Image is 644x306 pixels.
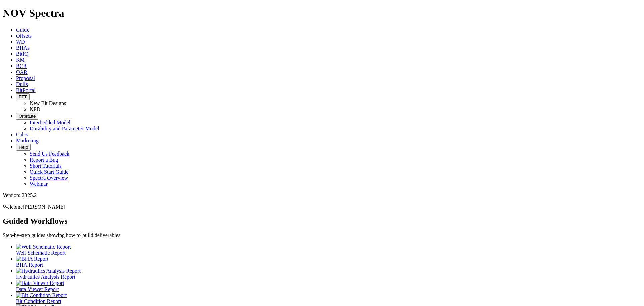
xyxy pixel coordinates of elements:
a: BitPortal [16,87,36,93]
a: Spectra Overview [30,175,68,181]
img: BHA Report [16,256,48,262]
button: Help [16,144,31,151]
a: Guide [16,27,29,33]
a: New Bit Designs [30,100,66,106]
a: Send Us Feedback [30,151,69,157]
span: Well Schematic Report [16,250,66,256]
span: Data Viewer Report [16,286,59,292]
a: BCR [16,63,27,69]
a: Hydraulics Analysis Report Hydraulics Analysis Report [16,268,641,280]
a: OAR [16,69,28,75]
a: Interbedded Model [30,120,70,125]
a: Durability and Parameter Model [30,126,99,131]
a: Well Schematic Report Well Schematic Report [16,244,641,256]
a: Report a Bug [30,157,58,163]
a: Offsets [16,33,32,39]
a: BHAs [16,45,30,51]
a: Bit Condition Report Bit Condition Report [16,292,641,304]
div: Version: 2025.2 [3,192,641,199]
a: KM [16,57,25,63]
a: Webinar [30,181,48,187]
a: Calcs [16,132,28,137]
button: OrbitLite [16,113,38,120]
img: Well Schematic Report [16,244,71,250]
h1: NOV Spectra [3,7,641,19]
span: FTT [19,94,27,99]
a: NPD [30,106,40,112]
a: Proposal [16,75,35,81]
a: WD [16,39,25,45]
img: Data Viewer Report [16,280,64,286]
p: Welcome [3,204,641,210]
a: Short Tutorials [30,163,62,169]
span: BHA Report [16,262,43,268]
img: Hydraulics Analysis Report [16,268,81,274]
img: Bit Condition Report [16,292,67,298]
span: Hydraulics Analysis Report [16,274,75,280]
span: Help [19,145,28,150]
a: Marketing [16,138,39,143]
a: Data Viewer Report Data Viewer Report [16,280,641,292]
a: Quick Start Guide [30,169,68,175]
a: Dulls [16,81,28,87]
button: FTT [16,93,30,100]
p: Step-by-step guides showing how to build deliverables [3,232,641,238]
span: [PERSON_NAME] [23,204,65,210]
h2: Guided Workflows [3,217,641,226]
span: Bit Condition Report [16,298,61,304]
a: BHA Report BHA Report [16,256,641,268]
a: BitIQ [16,51,28,57]
span: OrbitLite [19,114,36,119]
